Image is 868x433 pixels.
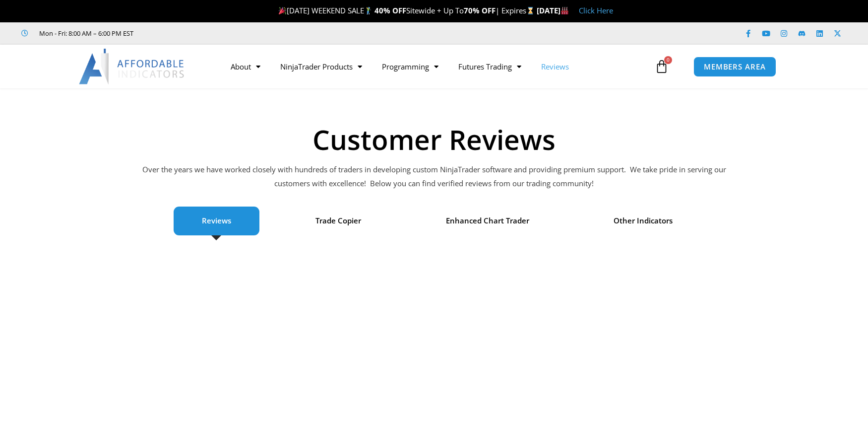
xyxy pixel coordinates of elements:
span: MEMBERS AREA [704,63,766,71]
span: Trade Copier [315,214,361,228]
span: Other Indicators [614,214,673,228]
a: Click Here [579,5,613,15]
nav: Menu [221,55,652,78]
a: About [221,55,270,78]
a: Programming [372,55,448,78]
iframe: Customer reviews powered by Trustpilot [147,28,296,38]
span: [DATE] WEEKEND SALE Sitewide + Up To | Expires [276,5,537,15]
a: 0 [640,52,683,81]
span: 0 [664,56,672,64]
p: Over the years we have worked closely with hundreds of traders in developing custom NinjaTrader s... [141,163,727,191]
strong: [DATE] [537,5,569,15]
img: LogoAI | Affordable Indicators – NinjaTrader [79,49,186,84]
a: Futures Trading [448,55,531,78]
a: NinjaTrader Products [270,55,372,78]
strong: 40% OFF [374,5,406,15]
span: Mon - Fri: 8:00 AM – 6:00 PM EST [37,27,133,39]
strong: 70% OFF [464,5,496,15]
span: Reviews [202,214,231,228]
a: MEMBERS AREA [693,57,776,77]
a: Reviews [531,55,579,78]
img: 🏭 [561,7,568,14]
img: 🎉 [279,7,286,14]
img: 🏌️‍♂️ [365,7,372,14]
h1: Customer Reviews [92,126,776,153]
span: Enhanced Chart Trader [446,214,529,228]
img: ⌛ [527,7,534,14]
